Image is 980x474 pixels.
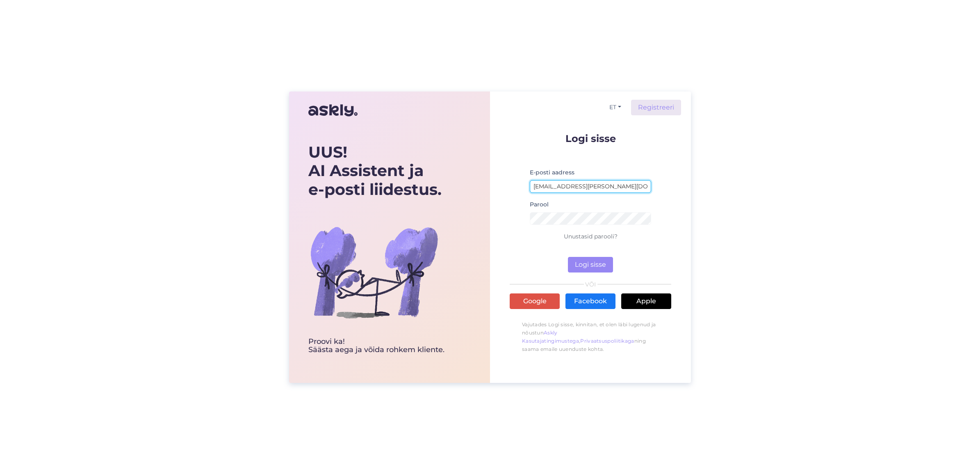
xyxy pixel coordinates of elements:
a: Registreeri [631,100,681,115]
a: Unustasid parooli? [564,233,618,240]
a: Facebook [565,293,615,309]
p: Vajutades Logi sisse, kinnitan, et olen läbi lugenud ja nõustun , ning saama emaile uuenduste kohta. [510,316,671,357]
a: Askly Kasutajatingimustega [522,330,579,344]
label: Parool [530,200,549,209]
label: E-posti aadress [530,168,574,177]
img: Askly [308,101,358,120]
button: ET [606,101,624,113]
span: VÕI [584,282,597,287]
a: Google [510,293,560,309]
a: Privaatsuspoliitikaga [580,338,634,344]
p: Logi sisse [510,133,671,144]
div: UUS! AI Assistent ja e-posti liidestus. [308,143,444,199]
button: Logi sisse [568,257,613,272]
div: Proovi ka! Säästa aega ja võida rohkem kliente. [308,338,444,354]
input: Sisesta e-posti aadress [530,180,651,193]
a: Apple [621,293,671,309]
img: bg-askly [308,206,440,338]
